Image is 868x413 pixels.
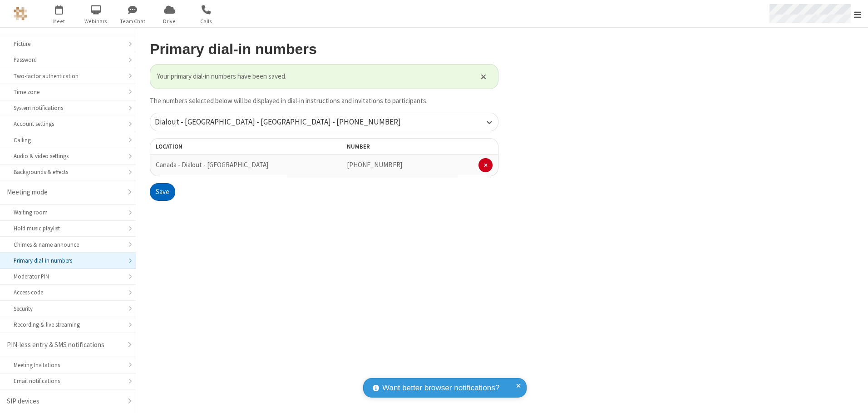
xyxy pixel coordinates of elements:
div: Email notifications [14,377,122,385]
span: Your primary dial-in numbers have been saved. [157,71,469,82]
button: Save [150,183,175,201]
span: [PHONE_NUMBER] [347,160,402,169]
div: Waiting room [14,208,122,217]
span: Webinars [79,17,113,25]
div: Account settings [14,119,122,128]
span: Dialout - [GEOGRAPHIC_DATA] - [GEOGRAPHIC_DATA] - [PHONE_NUMBER] [155,117,401,127]
h2: Primary dial-in numbers [150,41,498,57]
span: Team Chat [116,17,150,25]
div: Picture [14,40,122,48]
div: Primary dial-in numbers [14,256,122,265]
div: Access code [14,288,122,297]
div: Meeting mode [7,187,122,198]
div: Security [14,304,122,313]
div: Meeting Invitations [14,361,122,369]
th: Number [341,138,498,154]
div: Time zone [14,88,122,96]
span: Meet [42,17,76,25]
div: Backgrounds & effects [14,168,122,176]
div: Calling [14,136,122,144]
div: Two-factor authentication [14,72,122,80]
div: Hold music playlist [14,224,122,233]
span: Want better browser notifications? [382,382,499,394]
div: Moderator PIN [14,272,122,281]
td: Canada - Dialout - [GEOGRAPHIC_DATA] [150,154,289,176]
div: Chimes & name announce [14,240,122,249]
img: QA Selenium DO NOT DELETE OR CHANGE [14,7,27,20]
span: Calls [189,17,223,25]
div: System notifications [14,104,122,112]
button: Close alert [476,70,491,83]
p: The numbers selected below will be displayed in dial-in instructions and invitations to participa... [150,96,498,106]
div: SIP devices [7,396,122,407]
div: Password [14,55,122,64]
div: Audio & video settings [14,152,122,160]
span: Drive [153,17,187,25]
div: PIN-less entry & SMS notifications [7,340,122,350]
div: Recording & live streaming [14,320,122,329]
th: Location [150,138,289,154]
